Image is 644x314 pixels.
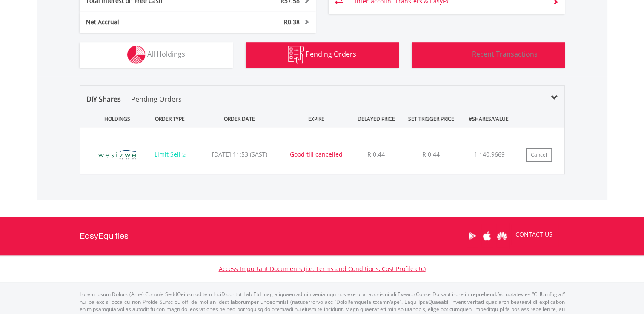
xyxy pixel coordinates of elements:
[288,46,304,64] img: pending_instructions-wht.png
[146,111,195,127] div: ORDER TYPE
[285,111,348,127] div: EXPIRE
[80,18,218,26] div: Net Accrual
[526,148,552,162] button: Cancel
[349,111,403,127] div: DELAYED PRICE
[509,223,558,246] a: CONTACT US
[495,223,509,249] a: Huawei
[285,150,348,159] div: Good till cancelled
[404,111,458,127] div: SET TRIGGER PRICE
[459,111,518,127] div: #SHARES/VALUE
[422,150,440,158] span: R 0.44
[127,46,146,64] img: holdings-wht.png
[80,42,233,68] button: All Holdings
[147,49,185,59] span: All Holdings
[306,49,356,59] span: Pending Orders
[196,150,283,159] div: [DATE] 11:53 (SAST)
[219,265,426,273] a: Access Important Documents (i.e. Terms and Conditions, Cost Profile etc)
[86,94,121,104] span: DIY Shares
[412,42,565,68] button: Recent Transactions
[438,46,470,64] img: transactions-zar-wht.png
[80,217,129,255] a: EasyEquities
[284,18,300,26] span: R0.38
[90,138,144,171] img: EQU.ZA.WEZ.png
[465,223,480,249] a: Google Play
[146,150,195,159] div: Limit Sell ≥
[246,42,399,68] button: Pending Orders
[86,111,144,127] div: HOLDINGS
[131,94,182,104] p: Pending Orders
[459,150,518,159] div: -1 140.9669
[480,223,495,249] a: Apple
[196,111,283,127] div: ORDER DATE
[367,150,385,158] span: R 0.44
[472,49,538,59] span: Recent Transactions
